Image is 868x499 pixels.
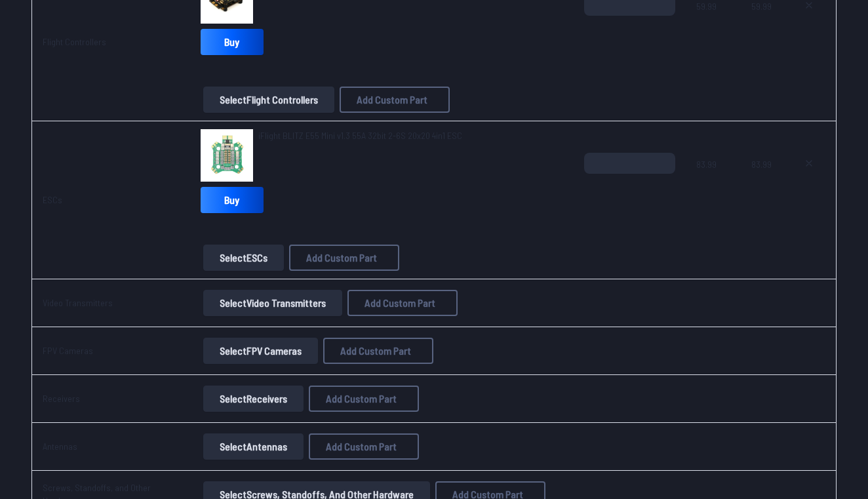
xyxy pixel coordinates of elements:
[309,386,419,412] button: Add Custom Part
[340,346,411,356] span: Add Custom Part
[201,187,264,213] a: Buy
[43,297,113,308] a: Video Transmitters
[201,386,306,412] a: SelectReceivers
[203,290,342,316] button: SelectVideo Transmitters
[306,252,377,263] span: Add Custom Part
[258,130,462,141] span: iFlight BLITZ E55 Mini v1.3 55A 32bit 2-6S 20x20 4in1 ESC
[203,338,318,364] button: SelectFPV Cameras
[365,298,435,308] span: Add Custom Part
[43,36,106,47] a: Flight Controllers
[201,129,253,182] img: image
[201,433,306,460] a: SelectAntennas
[340,87,450,113] button: Add Custom Part
[347,290,458,316] button: Add Custom Part
[326,393,397,404] span: Add Custom Part
[43,194,62,205] a: ESCs
[289,245,399,271] button: Add Custom Part
[201,245,286,271] a: SelectESCs
[203,386,304,412] button: SelectReceivers
[201,29,264,55] a: Buy
[43,441,77,452] a: Antennas
[43,345,93,356] a: FPV Cameras
[751,153,772,216] span: 83.99
[357,94,427,105] span: Add Custom Part
[203,433,304,460] button: SelectAntennas
[258,129,462,142] a: iFlight BLITZ E55 Mini v1.3 55A 32bit 2-6S 20x20 4in1 ESC
[201,87,337,113] a: SelectFlight Controllers
[43,393,80,404] a: Receivers
[203,87,334,113] button: SelectFlight Controllers
[323,338,433,364] button: Add Custom Part
[309,433,419,460] button: Add Custom Part
[201,338,321,364] a: SelectFPV Cameras
[201,290,345,316] a: SelectVideo Transmitters
[326,441,397,452] span: Add Custom Part
[203,245,284,271] button: SelectESCs
[696,153,730,216] span: 83.99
